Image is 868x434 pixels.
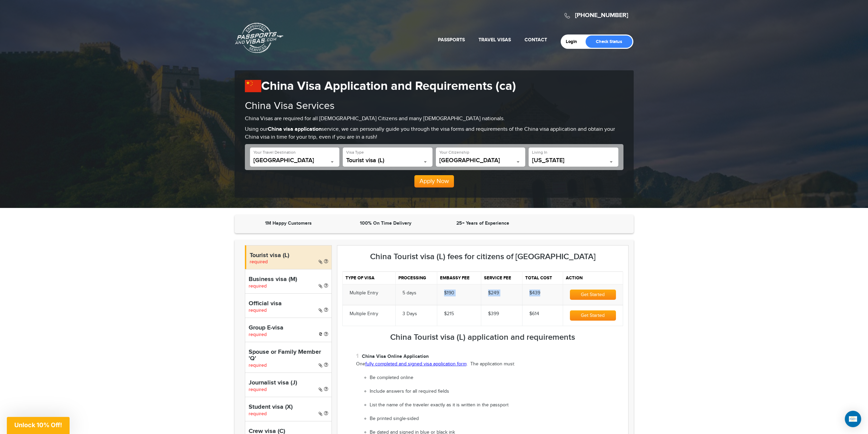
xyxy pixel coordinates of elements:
strong: 25+ Years of Experience [456,220,509,226]
span: required [249,308,267,313]
th: Type of visa [342,271,395,284]
button: Get Started [570,310,616,321]
span: $215 [444,311,454,317]
h4: Tourist visa (L) [250,252,328,259]
h2: China Visa Services [245,100,623,112]
div: Open Intercom Messenger [845,411,861,427]
h3: China Tourist visa (L) fees for citizens of [GEOGRAPHIC_DATA] [342,252,623,261]
a: Check Status [586,36,632,48]
span: required [249,411,267,417]
h4: Business visa (M) [249,276,328,283]
span: required [250,259,268,265]
span: $190 [444,290,454,296]
span: 3 Days [402,311,417,317]
th: Total cost [522,271,563,284]
span: China [253,157,336,164]
span: required [249,332,267,337]
span: $614 [529,311,539,317]
span: California [532,157,615,164]
a: [PHONE_NUMBER] [575,12,628,19]
button: Get Started [570,290,616,300]
span: California [532,157,615,167]
a: Login [566,39,582,44]
a: Passports & [DOMAIN_NAME] [235,23,283,53]
p: One . The application must: [356,361,623,368]
h1: China Visa Application and Requirements (ca) [245,79,623,94]
h3: China Tourist visa (L) application and requirements [342,333,623,342]
span: Multiple Entry [350,290,378,296]
strong: China Visa Online Application [362,353,429,359]
span: required [249,283,267,289]
th: Processing [395,271,437,284]
h4: Journalist visa (J) [249,380,328,387]
label: Living In [532,150,547,155]
span: $249 [488,290,499,296]
li: Be printed single-sided [370,416,623,422]
label: Visa Type [346,150,364,155]
button: Apply Now [414,175,454,187]
li: List the name of the traveler exactly as it is written in the passport [370,402,623,409]
span: Unlock 10% Off! [14,421,62,429]
strong: 1M Happy Customers [265,220,312,226]
h4: Student visa (X) [249,404,328,411]
span: United States [439,157,522,167]
iframe: Customer reviews powered by Trustpilot [533,220,627,228]
a: Travel Visas [479,37,511,43]
p: Using our service, we can personally guide you through the visa forms and requirements of the Chi... [245,126,623,141]
h4: Group E-visa [249,325,328,332]
label: Your Travel Destination [253,150,296,155]
span: required [249,363,267,368]
span: Tourist visa (L) [346,157,429,164]
label: Your Citizenship [439,150,469,155]
a: fully completed and signed visa application form [365,361,467,367]
th: Action [563,271,623,284]
strong: 100% On Time Delivery [360,220,411,226]
strong: China visa application [268,126,322,132]
a: Get Started [570,313,616,318]
span: $399 [488,311,499,317]
li: Include answers for all required fields [370,388,623,395]
h4: Official visa [249,300,328,307]
th: Service fee [481,271,523,284]
p: China Visas are required for all [DEMOGRAPHIC_DATA] Citizens and many [DEMOGRAPHIC_DATA] nationals. [245,115,623,123]
span: Multiple Entry [350,311,378,317]
h4: Spouse or Family Member 'Q' [249,349,328,363]
span: United States [439,157,522,164]
span: $439 [529,290,540,296]
div: Unlock 10% Off! [7,417,70,434]
th: Embassy fee [437,271,481,284]
span: China [253,157,336,167]
span: 5 days [402,290,416,296]
span: required [249,387,267,392]
span: Tourist visa (L) [346,157,429,167]
a: Contact [525,37,547,43]
li: Be completed online [370,375,623,381]
a: Get Started [570,292,616,297]
a: Passports [438,37,465,43]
